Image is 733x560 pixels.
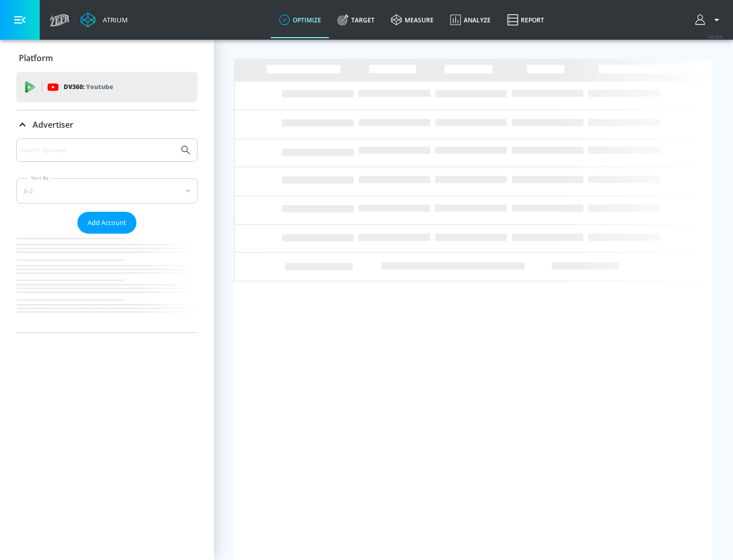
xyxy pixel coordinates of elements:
[499,2,552,38] a: Report
[442,2,499,38] a: Analyze
[86,81,113,92] p: Youtube
[329,2,383,38] a: Target
[16,178,198,204] div: A-Z
[88,217,126,229] span: Add Account
[19,52,53,64] p: Platform
[29,175,51,181] label: Sort By
[271,2,329,38] a: optimize
[16,72,198,102] div: DV360: Youtube
[20,144,175,157] input: Search by name
[99,15,128,24] div: Atrium
[16,44,198,72] div: Platform
[383,2,442,38] a: measure
[16,110,198,139] div: Advertiser
[33,119,73,130] p: Advertiser
[77,212,136,234] button: Add Account
[16,138,198,332] div: Advertiser
[709,34,723,39] span: v 4.32.0
[64,81,113,93] p: DV360:
[80,12,128,27] a: Atrium
[16,234,198,332] nav: list of Advertiser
